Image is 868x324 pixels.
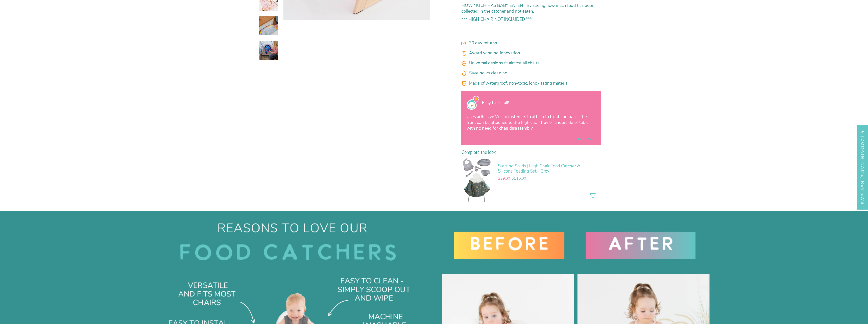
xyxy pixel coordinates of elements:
[512,176,526,181] span: $116.00
[469,50,601,56] p: Award winning innovation
[467,114,596,131] p: Uses adhesive Velcro fasteners to attach to front and back. The front can be attached to the high...
[467,96,479,109] img: Trusted by thousands of parents - Mumma's Little Helpers - High Chair Food Catcher Splat Mat
[588,138,591,140] button: View slide 3
[469,80,601,86] p: Made of waterproof, non-toxic, long-lasting material
[461,16,532,22] strong: *** HIGH CHAIR NOT INCLUDED ***
[469,70,601,76] p: Save hours cleaning
[461,158,492,203] img: Starting Solids | High Chair Food Catcher & Silicone Feeding Set - Grey
[498,164,586,174] p: Starting Solids | High Chair Food Catcher & Silicone Feeding Set - Grey
[461,149,601,155] p: Complete the look:
[857,125,868,209] div: Click to open Judge.me floating reviews tab
[583,138,586,140] button: View slide 2
[461,3,527,8] strong: HOW MUCH HAS BABY EATEN -
[498,164,586,181] a: Starting Solids | High Chair Food Catcher & Silicone Feeding Set - Grey $89.00$116.00
[461,3,601,14] p: By seeing how much food has been collected in the catcher and not eaten.
[593,138,596,140] button: View slide 4
[498,176,510,181] span: $89.00
[578,138,581,140] button: View slide 1
[482,100,596,106] p: Easy to install!
[469,40,601,46] p: 30 day returns
[469,60,601,66] p: Universal designs fit almost all chairs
